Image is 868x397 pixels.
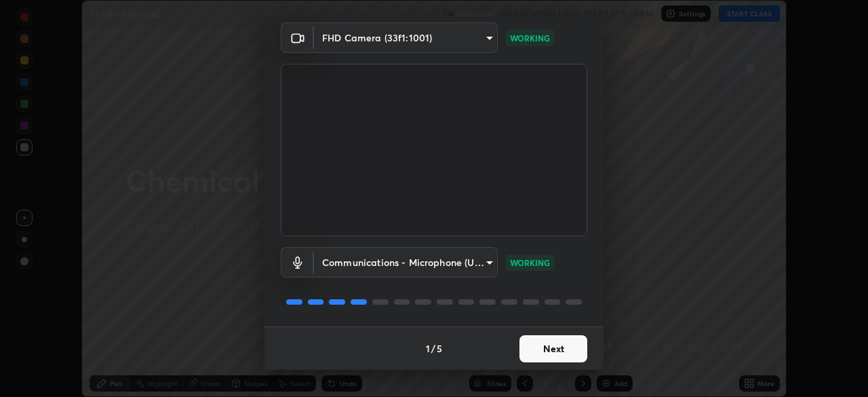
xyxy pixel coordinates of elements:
p: WORKING [510,257,550,269]
h4: 5 [437,341,442,356]
h4: / [431,341,435,356]
div: FHD Camera (33f1:1001) [314,22,498,53]
div: FHD Camera (33f1:1001) [314,247,498,278]
p: WORKING [510,32,550,44]
h4: 1 [426,341,430,356]
button: Next [519,335,587,362]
